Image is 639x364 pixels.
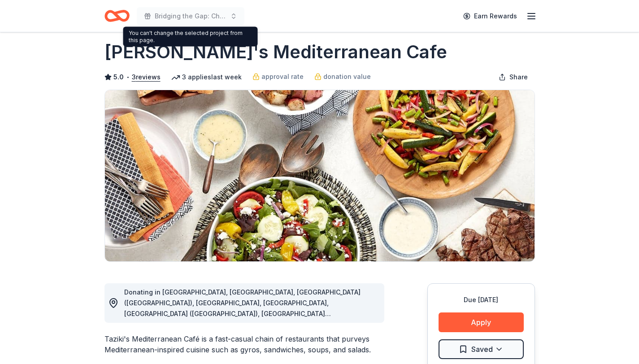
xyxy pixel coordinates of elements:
img: Image for Taziki's Mediterranean Cafe [105,90,535,261]
div: Due [DATE] [439,295,524,305]
a: Earn Rewards [458,8,522,24]
span: approval rate [261,71,304,82]
a: approval rate [252,71,304,82]
span: Share [509,72,528,82]
span: • [126,74,129,81]
a: Home [104,5,130,26]
div: Taziki's Mediterranean Café is a fast-casual chain of restaurants that purveys Mediterranean-insp... [104,334,384,355]
button: Apply [439,312,524,332]
span: 5.0 [113,72,124,82]
div: You can't change the selected project from this page. [123,27,258,47]
button: Share [491,68,535,86]
button: Bridging the Gap: Checking the Pulse Centering Youth Power, Healing Communities,Reimagining Reentry [137,7,244,25]
span: donation value [323,71,371,82]
h1: [PERSON_NAME]'s Mediterranean Cafe [104,39,447,65]
button: Saved [439,339,524,359]
span: Saved [471,343,493,355]
button: 3reviews [132,72,161,82]
a: donation value [314,71,371,82]
div: 3 applies last week [171,72,242,82]
span: Bridging the Gap: Checking the Pulse Centering Youth Power, Healing Communities,Reimagining Reentry [155,11,226,22]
